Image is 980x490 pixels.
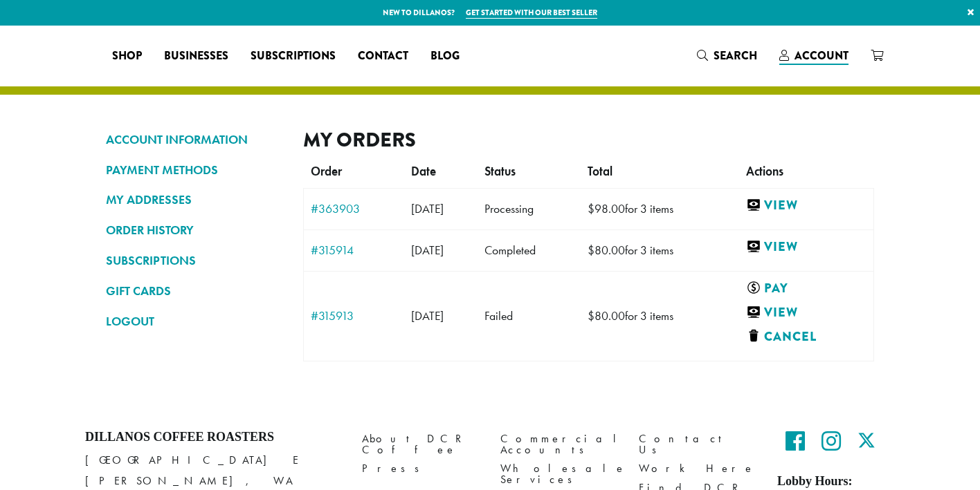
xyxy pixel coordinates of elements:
[500,460,618,489] a: Wholesale Services
[411,201,444,216] span: [DATE]
[478,229,581,271] td: Completed
[746,328,866,346] a: Cancel
[588,308,595,323] span: $
[714,48,757,64] span: Search
[411,308,444,323] span: [DATE]
[686,44,768,67] a: Search
[588,308,625,323] span: 80.00
[795,48,849,64] span: Account
[106,249,282,272] a: SUBSCRIPTIONS
[411,243,444,258] span: [DATE]
[411,164,436,179] span: Date
[106,188,282,211] a: MY ADDRESSES
[746,238,866,256] a: View
[588,201,625,216] span: 98.00
[777,474,895,489] h5: Lobby Hours:
[362,430,480,460] a: About DCR Coffee
[466,7,597,19] a: Get started with our best seller
[639,430,756,460] a: Contact Us
[588,243,595,258] span: $
[362,460,480,478] a: Press
[581,271,739,361] td: for 3 items
[746,280,861,297] a: Pay
[500,430,618,460] a: Commercial Accounts
[581,229,739,271] td: for 3 items
[106,128,282,151] a: ACCOUNT INFORMATION
[112,48,142,65] span: Shop
[746,304,861,321] a: View
[588,201,595,216] span: $
[106,279,282,303] a: GIFT CARDS
[746,164,783,179] span: Actions
[85,430,341,445] h4: Dillanos Coffee Roasters
[311,310,397,322] a: #315913
[251,48,336,65] span: Subscriptions
[106,128,282,375] nav: Account pages
[164,48,228,65] span: Businesses
[303,128,874,152] h2: My Orders
[588,164,612,179] span: Total
[430,48,460,65] span: Blog
[639,460,756,478] a: Work Here
[478,188,581,229] td: Processing
[106,158,282,182] a: PAYMENT METHODS
[478,271,581,361] td: Failed
[581,188,739,229] td: for 3 items
[484,164,516,179] span: Status
[106,218,282,242] a: ORDER HISTORY
[106,310,282,333] a: LOGOUT
[311,164,342,179] span: Order
[588,243,625,258] span: 80.00
[311,244,397,256] a: #315914
[311,202,397,215] a: #363903
[101,45,153,67] a: Shop
[358,48,408,65] span: Contact
[746,197,866,214] a: View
